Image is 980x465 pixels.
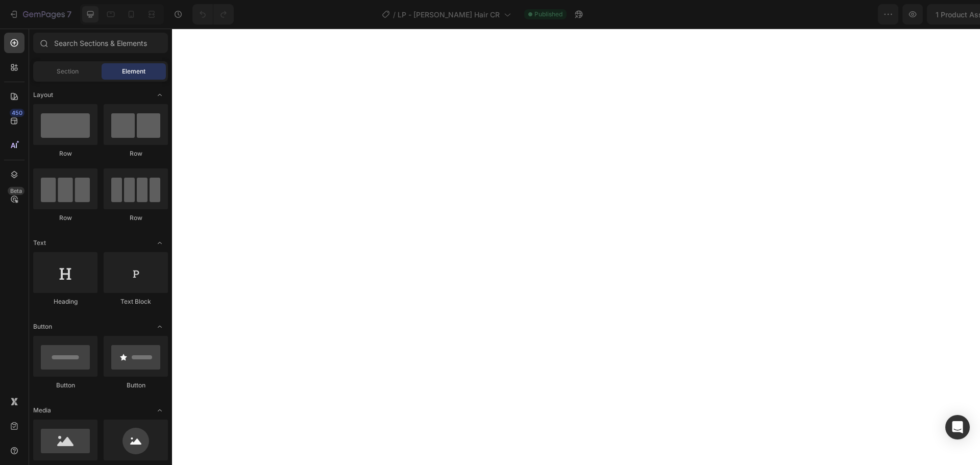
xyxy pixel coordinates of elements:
[152,319,168,335] span: Toggle open
[57,67,79,76] span: Section
[33,90,53,100] span: Layout
[534,10,562,19] span: Published
[104,149,168,158] div: Row
[67,8,71,20] p: 7
[4,4,76,25] button: 7
[33,213,97,223] div: Row
[104,381,168,390] div: Button
[152,235,168,251] span: Toggle open
[122,67,145,76] span: Element
[33,238,46,248] span: Text
[10,109,24,117] div: 450
[152,87,168,103] span: Toggle open
[772,4,870,25] button: 1 product assigned
[33,33,168,53] input: Search Sections & Elements
[104,213,168,223] div: Row
[945,415,970,439] div: Open Intercom Messenger
[192,4,234,25] div: Undo/Redo
[883,10,900,19] span: Save
[172,29,980,465] iframe: Design area
[33,149,97,158] div: Row
[152,402,168,419] span: Toggle open
[104,297,168,306] div: Text Block
[33,322,52,331] span: Button
[393,9,396,20] span: /
[33,406,51,415] span: Media
[33,297,97,306] div: Heading
[33,381,97,390] div: Button
[912,4,955,25] button: Publish
[781,9,847,20] span: 1 product assigned
[398,9,500,20] span: LP - [PERSON_NAME] Hair CR
[874,4,908,25] button: Save
[8,187,24,195] div: Beta
[921,9,946,20] div: Publish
